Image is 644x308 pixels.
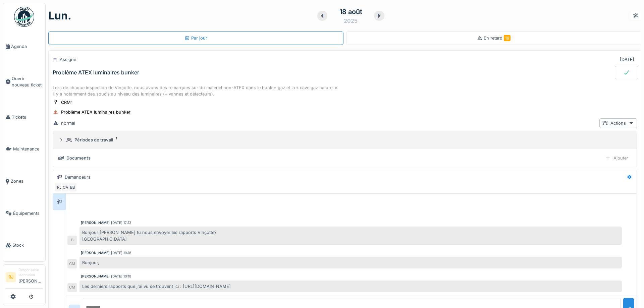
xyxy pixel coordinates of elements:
div: Ajouter [602,153,631,163]
div: B [67,236,77,245]
a: Stock [3,229,45,261]
div: [DATE] 10:18 [111,250,131,255]
div: Les derniers rapports que j'ai vu se trouvent ici : [URL][DOMAIN_NAME] [79,281,622,292]
a: Zones [3,165,45,197]
span: Ouvrir nouveau ticket [12,75,43,88]
div: CM [67,259,77,268]
div: Documents [66,155,91,161]
span: 19 [504,35,511,41]
img: Badge_color-CXgf-gQk.svg [14,7,34,27]
span: Zones [11,178,43,184]
div: CRM1 [61,99,72,106]
a: Agenda [3,30,45,63]
div: Bonjour [PERSON_NAME] tu nous envoyer les rapports Vinçotte? [GEOGRAPHIC_DATA] [79,227,622,245]
div: Problème ATEX luminaires bunker [61,109,130,115]
li: [PERSON_NAME] [18,267,43,287]
div: Actions [599,118,637,128]
div: BB [68,183,77,192]
div: Problème ATEX luminaires bunker [53,69,139,76]
div: CM [67,283,77,292]
div: [DATE] [620,56,634,63]
span: Équipements [13,210,43,217]
div: [PERSON_NAME] [81,220,110,225]
a: Ouvrir nouveau ticket [3,63,45,101]
div: normal [61,120,75,126]
a: Maintenance [3,133,45,165]
div: Assigné [60,56,76,63]
div: Bonjour, [79,257,622,268]
a: Tickets [3,101,45,133]
a: Équipements [3,197,45,230]
div: Lors de chaque inspection de Vinçotte, nous avons des remarques sur du matériel non-ATEX dans le ... [53,84,637,97]
div: [PERSON_NAME] [81,250,110,255]
div: Demandeurs [65,174,91,180]
div: [DATE] 10:18 [111,274,131,279]
a: RJ Responsable technicien[PERSON_NAME] [6,267,43,289]
div: [PERSON_NAME] [81,274,110,279]
div: RJ [54,183,64,192]
span: Maintenance [13,146,43,152]
div: CM [61,183,70,192]
div: 18 août [339,7,362,17]
div: Responsable technicien [18,267,43,278]
div: 2025 [344,17,358,25]
div: [DATE] 17:13 [111,220,131,225]
span: Stock [12,242,43,248]
summary: Périodes de travail1 [56,134,634,146]
summary: DocumentsAjouter [56,152,634,164]
span: Agenda [11,43,43,50]
h1: lun. [48,9,71,22]
div: Par jour [184,35,207,41]
span: Tickets [12,114,43,120]
li: RJ [6,272,16,282]
span: En retard [484,36,511,41]
div: Périodes de travail [74,137,113,143]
